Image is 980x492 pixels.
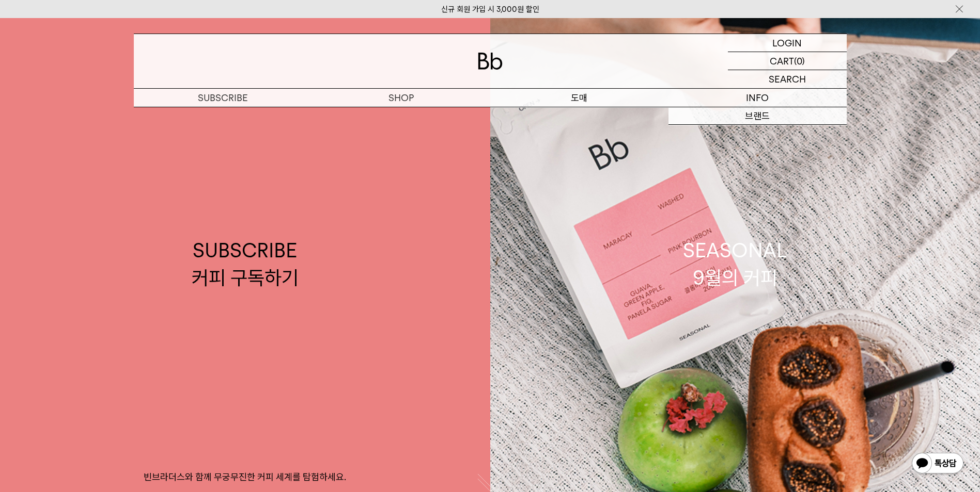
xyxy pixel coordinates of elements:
div: SEASONAL 9월의 커피 [683,237,787,291]
a: 도매 서비스 [490,107,668,125]
p: CART [770,52,794,70]
a: CART (0) [728,52,847,70]
img: 로고 [478,53,503,70]
a: SUBSCRIBE [134,89,312,107]
img: 카카오톡 채널 1:1 채팅 버튼 [911,452,965,477]
a: 커피위키 [668,125,847,142]
a: LOGIN [728,34,847,52]
a: SHOP [312,89,490,107]
a: 신규 회원 가입 시 3,000원 할인 [441,5,539,14]
div: SUBSCRIBE 커피 구독하기 [192,237,299,291]
p: 도매 [490,89,668,107]
p: SEARCH [769,70,806,88]
p: (0) [794,52,805,70]
p: LOGIN [772,34,802,52]
a: 브랜드 [668,107,847,125]
p: INFO [668,89,847,107]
